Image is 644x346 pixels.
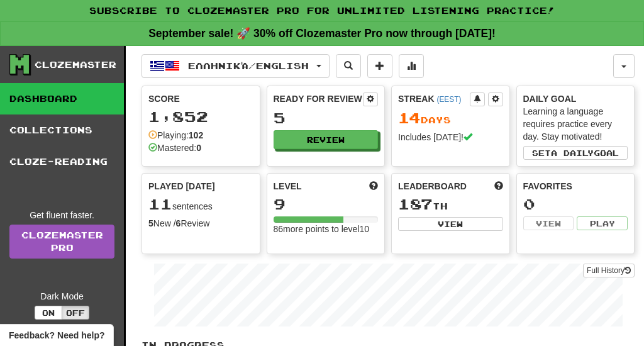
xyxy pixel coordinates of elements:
[551,148,594,157] span: a daily
[398,180,467,193] span: Leaderboard
[398,110,503,126] div: Day s
[188,60,309,71] span: Ελληνικά / English
[398,195,433,213] span: 187
[274,110,379,126] div: 5
[148,195,172,213] span: 11
[523,146,628,160] button: Seta dailygoal
[436,95,461,104] a: (EEST)
[398,217,503,231] button: View
[148,142,201,154] div: Mastered:
[577,216,628,230] button: Play
[398,131,503,143] div: Includes [DATE]!
[369,180,378,193] span: Score more points to level up
[274,130,379,149] button: Review
[62,306,89,320] button: Off
[189,130,203,140] strong: 102
[398,109,421,126] span: 14
[274,223,379,235] div: 86 more points to level 10
[398,196,503,213] div: th
[367,54,392,78] button: Add sentence to collection
[148,196,253,213] div: sentences
[494,180,503,193] span: This week in points, UTC
[196,143,201,153] strong: 0
[176,218,181,228] strong: 6
[9,290,114,303] div: Dark Mode
[398,92,470,105] div: Streak
[274,196,379,212] div: 9
[9,225,114,259] a: ClozemasterPro
[148,27,496,40] strong: September sale! 🚀 30% off Clozemaster Pro now through [DATE]!
[523,92,628,105] div: Daily Goal
[35,306,62,320] button: On
[148,129,203,142] div: Playing:
[583,264,635,277] button: Full History
[274,180,302,193] span: Level
[399,54,424,78] button: More stats
[523,105,628,143] div: Learning a language requires practice every day. Stay motivated!
[523,216,574,230] button: View
[148,180,215,193] span: Played [DATE]
[148,218,153,228] strong: 5
[274,92,364,105] div: Ready for Review
[9,329,104,342] span: Open feedback widget
[35,59,116,71] div: Clozemaster
[142,54,330,78] button: Ελληνικά/English
[9,209,114,221] div: Get fluent faster.
[148,109,253,125] div: 1,852
[523,180,628,193] div: Favorites
[148,92,253,105] div: Score
[336,54,361,78] button: Search sentences
[523,196,628,212] div: 0
[148,217,253,230] div: New / Review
